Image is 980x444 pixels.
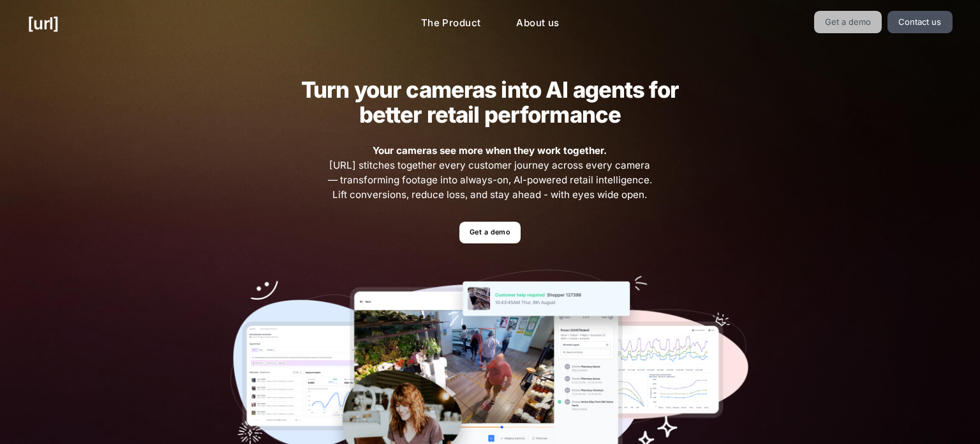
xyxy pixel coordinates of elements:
[373,144,607,157] strong: Your cameras see more when they work together.
[887,11,953,33] a: Contact us
[459,222,520,244] a: Get a demo
[411,11,491,36] a: The Product
[326,144,654,202] span: [URL] stitches together every customer journey across every camera — transforming footage into al...
[814,11,882,33] a: Get a demo
[281,77,699,127] h2: Turn your cameras into AI agents for better retail performance
[27,11,59,36] a: [URL]
[506,11,569,36] a: About us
